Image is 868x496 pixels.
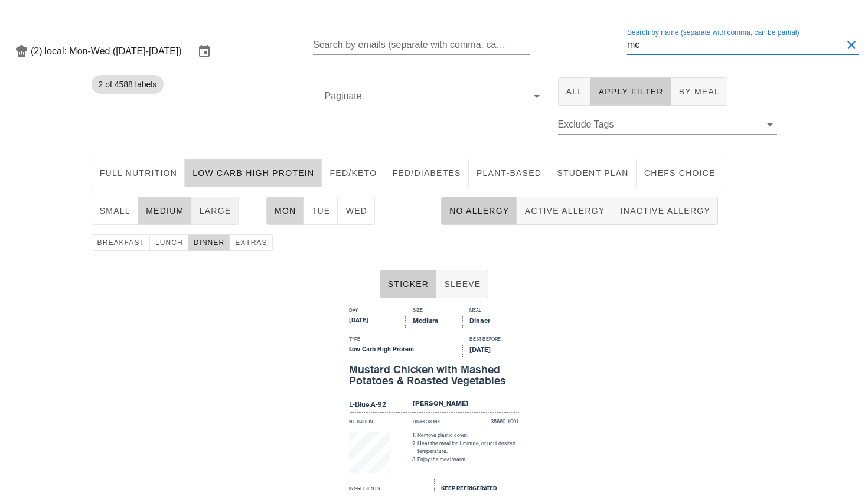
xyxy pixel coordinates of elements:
span: Tue [311,206,330,216]
button: Clear Search by name (separate with comma, can be partial) [844,38,859,52]
div: Type [349,335,462,345]
div: Nutrition [349,412,406,426]
button: Sleeve [436,270,488,298]
button: Plant-Based [469,159,549,187]
span: Fed/diabetes [391,168,461,178]
button: chefs choice [637,159,723,187]
span: Apply Filter [598,87,663,96]
button: No Allergy [441,197,517,225]
button: All [558,77,591,106]
span: large [198,206,231,216]
span: lunch [155,239,183,247]
span: medium [145,206,184,216]
button: Inactive Allergy [612,197,718,225]
div: Low Carb High Protein [349,345,462,358]
span: No Allergy [449,206,509,216]
li: Heat the meal for 1 minute, or until desired temperature. [417,440,519,456]
button: dinner [188,234,230,251]
button: Wed [338,197,375,225]
div: Medium [406,316,462,329]
span: extras [234,239,267,247]
div: Paginate [325,87,544,106]
span: Low Carb High Protein [192,168,314,178]
span: Sticker [387,279,429,289]
button: Tue [304,197,338,225]
span: chefs choice [644,168,716,178]
button: Apply Filter [590,77,671,106]
span: Active Allergy [524,206,605,216]
button: large [191,197,239,225]
span: All [566,87,583,96]
button: Active Allergy [517,197,612,225]
div: (2) [31,45,45,57]
button: breakfast [92,234,150,251]
span: Wed [345,206,367,216]
div: Exclude Tags [558,115,777,134]
div: Meal [462,306,519,316]
button: Fed/diabetes [384,159,468,187]
div: [DATE] [349,316,406,329]
div: Size [406,306,462,316]
button: small [92,197,138,225]
span: Sleeve [443,279,481,289]
button: By Meal [671,77,727,106]
li: Enjoy the meal warm! [417,456,519,464]
div: Day [349,306,406,316]
div: Dinner [462,316,519,329]
div: Mustard Chicken with Mashed Potatoes & Roasted Vegetables [349,364,519,387]
span: Plant-Based [476,168,541,178]
button: Fed/keto [322,159,384,187]
div: L-Blue.A-92 [349,399,406,412]
label: Search by name (separate with comma, can be partial) [627,28,799,37]
div: [PERSON_NAME] [406,399,519,412]
span: Mon [274,206,296,216]
span: Inactive Allergy [619,206,710,216]
div: Keep Refrigerated [434,479,519,493]
span: Full Nutrition [99,168,178,178]
button: Low Carb High Protein [185,159,322,187]
span: breakfast [97,239,145,247]
button: lunch [150,234,188,251]
button: medium [138,197,192,225]
span: Fed/keto [329,168,377,178]
span: dinner [193,239,225,247]
div: [DATE] [462,345,519,358]
div: Best Before [462,335,519,345]
span: Student Plan [556,168,629,178]
button: Student Plan [549,159,637,187]
span: By Meal [678,87,720,96]
button: extras [230,234,273,251]
div: Ingredients [349,479,434,493]
div: Directions [406,412,462,426]
button: Full Nutrition [92,159,185,187]
span: 2 of 4588 labels [99,75,157,94]
span: 35660-1001 [491,419,519,425]
li: Remove plastic cover. [417,432,519,440]
button: Sticker [380,270,437,298]
button: Mon [266,197,304,225]
span: small [99,206,130,216]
